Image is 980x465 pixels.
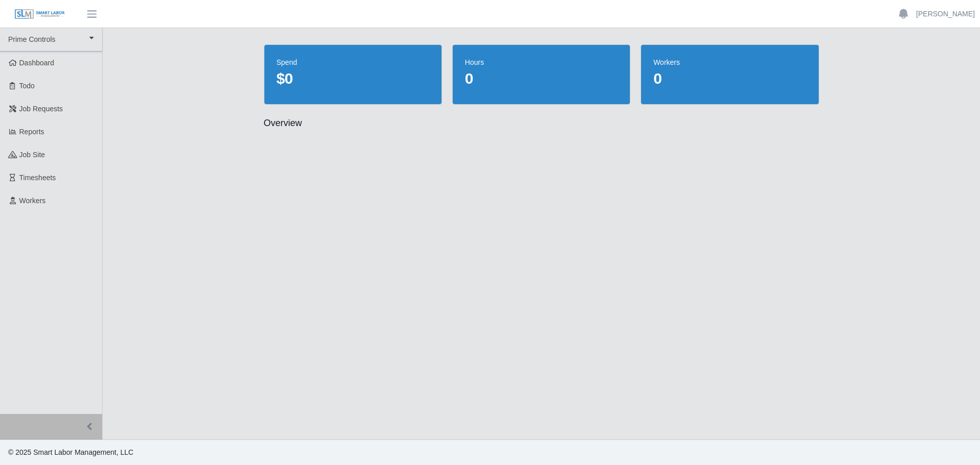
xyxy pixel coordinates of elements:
[653,57,806,67] dt: workers
[19,59,55,67] span: Dashboard
[653,69,806,88] dd: 0
[19,82,35,90] span: Todo
[19,128,44,136] span: Reports
[264,117,819,129] h2: Overview
[277,69,429,88] dd: $0
[916,9,975,19] a: [PERSON_NAME]
[19,174,56,182] span: Timesheets
[277,57,429,67] dt: spend
[19,197,46,205] span: Workers
[465,57,618,67] dt: hours
[19,105,63,113] span: Job Requests
[19,151,45,159] span: job site
[14,9,65,20] img: SLM Logo
[8,448,133,456] span: © 2025 Smart Labor Management, LLC
[465,69,618,88] dd: 0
